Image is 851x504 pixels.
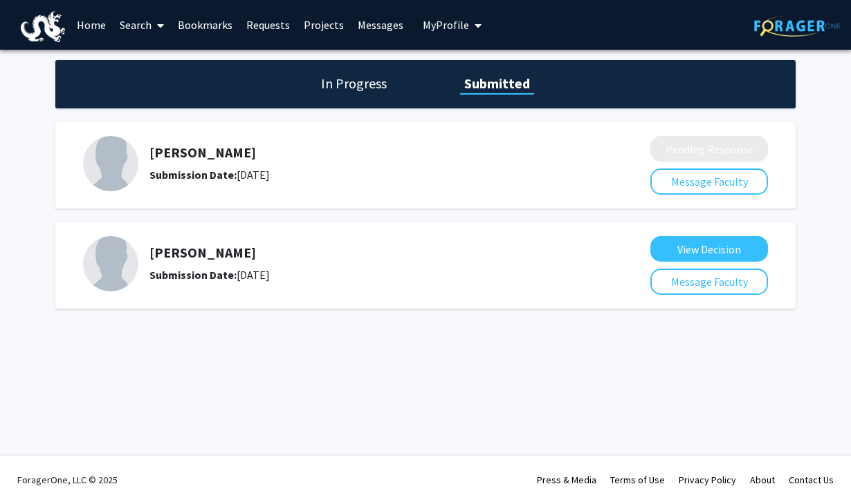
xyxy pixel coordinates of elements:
[70,1,113,49] a: Home
[149,166,577,183] div: [DATE]
[650,275,768,289] a: Message Faculty
[149,168,237,182] b: Submission Date:
[789,474,834,486] a: Contact Us
[317,74,391,93] h1: In Progress
[650,136,768,162] button: Pending Response
[17,456,118,504] div: ForagerOne, LLC © 2025
[10,442,59,494] iframe: Chat
[21,11,65,42] img: Drexel University Logo
[297,1,351,49] a: Projects
[650,269,768,295] button: Message Faculty
[83,136,138,191] img: Profile Picture
[83,236,138,291] img: Profile Picture
[610,474,665,486] a: Terms of Use
[754,15,841,37] img: ForagerOne Logo
[650,236,768,262] button: View Decision
[750,474,775,486] a: About
[149,268,237,282] b: Submission Date:
[171,1,239,49] a: Bookmarks
[149,144,577,161] h5: [PERSON_NAME]
[113,1,171,49] a: Search
[460,74,534,93] h1: Submitted
[537,474,596,486] a: Press & Media
[650,168,768,195] button: Message Faculty
[423,18,469,32] span: My Profile
[351,1,410,49] a: Messages
[650,175,768,188] a: Message Faculty
[679,474,736,486] a: Privacy Policy
[239,1,297,49] a: Requests
[149,244,577,261] h5: [PERSON_NAME]
[149,266,577,283] div: [DATE]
